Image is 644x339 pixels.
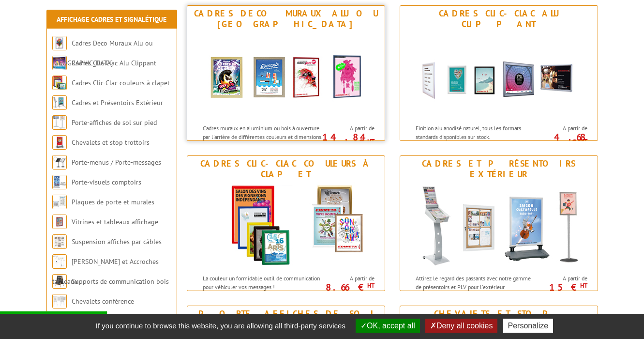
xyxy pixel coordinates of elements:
p: Attirez le regard des passants avec notre gamme de présentoirs et PLV pour l'extérieur [416,274,536,291]
div: Cadres Clic-Clac couleurs à clapet [190,158,382,180]
button: Personalize (modal window) [503,319,554,333]
img: Cadres Clic-Clac couleurs à clapet [52,76,67,90]
div: Porte-affiches de sol sur pied [190,308,382,330]
a: Cadres Clic-Clac couleurs à clapet [72,78,170,87]
a: [PERSON_NAME] et Accroches tableaux [52,257,159,286]
img: Cadres Clic-Clac Alu Clippant [409,32,588,119]
div: Cadres Clic-Clac Alu Clippant [403,8,595,30]
a: Porte-menus / Porte-messages [72,158,161,167]
img: Porte-visuels comptoirs [52,175,67,189]
span: A partir de [325,275,374,282]
div: Cadres Deco Muraux Alu ou [GEOGRAPHIC_DATA] [190,8,382,30]
a: Chevalets conférence [72,297,134,306]
div: Cadres et Présentoirs Extérieur [403,158,595,180]
sup: HT [367,137,374,145]
a: Cadres et Présentoirs Extérieur Cadres et Présentoirs Extérieur Attirez le regard des passants av... [400,155,598,291]
p: 4.68 € [533,134,587,146]
a: Cadres Deco Muraux Alu ou [GEOGRAPHIC_DATA] Cadres Deco Muraux Alu ou Bois Cadres muraux en alumi... [187,5,385,141]
a: Affichage Cadres et Signalétique [57,15,166,24]
a: Cadres Clic-Clac couleurs à clapet Cadres Clic-Clac couleurs à clapet La couleur un formidable ou... [187,155,385,291]
img: Cadres Deco Muraux Alu ou Bois [196,32,375,119]
img: Chevalets et stop trottoirs [52,135,67,150]
img: Cadres et Présentoirs Extérieur [409,182,588,269]
span: A partir de [538,275,587,282]
p: La couleur un formidable outil de communication pour véhiculer vos messages ! [203,274,323,291]
sup: HT [580,281,587,290]
img: Cadres Deco Muraux Alu ou Bois [52,36,67,50]
div: Chevalets et stop trottoirs [403,308,595,330]
a: Chevalets et stop trottoirs [72,138,150,147]
a: Plaques de porte et murales [72,198,154,206]
a: Supports de communication bois [72,277,169,286]
img: Vitrines et tableaux affichage [52,215,67,229]
p: Cadres muraux en aluminium ou bois à ouverture par l'arrière de différentes couleurs et dimension... [203,124,323,157]
img: Porte-menus / Porte-messages [52,155,67,169]
img: Cadres Clic-Clac couleurs à clapet [196,182,375,269]
p: 14.84 € [320,134,374,146]
a: Porte-affiches de sol sur pied [72,118,157,127]
a: Cadres et Présentoirs Extérieur [72,98,163,107]
img: Suspension affiches par câbles [52,234,67,249]
sup: HT [367,281,374,290]
a: Suspension affiches par câbles [72,237,162,246]
a: Cadres Deco Muraux Alu ou [GEOGRAPHIC_DATA] [52,39,153,67]
span: A partir de [325,124,374,132]
img: Plaques de porte et murales [52,195,67,209]
img: Cadres et Présentoirs Extérieur [52,95,67,110]
sup: HT [580,137,587,145]
img: Chevalets conférence [52,294,67,308]
button: Deny all cookies [425,319,498,333]
img: Porte-affiches de sol sur pied [52,115,67,130]
span: If you continue to browse this website, you are allowing all third-party services [91,322,350,330]
a: Cadres Clic-Clac Alu Clippant Cadres Clic-Clac Alu Clippant Finition alu anodisé naturel, tous le... [400,5,598,141]
img: Cimaises et Accroches tableaux [52,254,67,269]
button: OK, accept all [356,319,420,333]
p: Finition alu anodisé naturel, tous les formats standards disponibles sur stock. [416,124,536,140]
p: 8.66 € [320,284,374,290]
p: 15 € [533,284,587,290]
span: A partir de [538,124,587,132]
a: Cadres Clic-Clac Alu Clippant [72,59,156,67]
a: Vitrines et tableaux affichage [72,217,158,226]
a: Porte-visuels comptoirs [72,178,141,186]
